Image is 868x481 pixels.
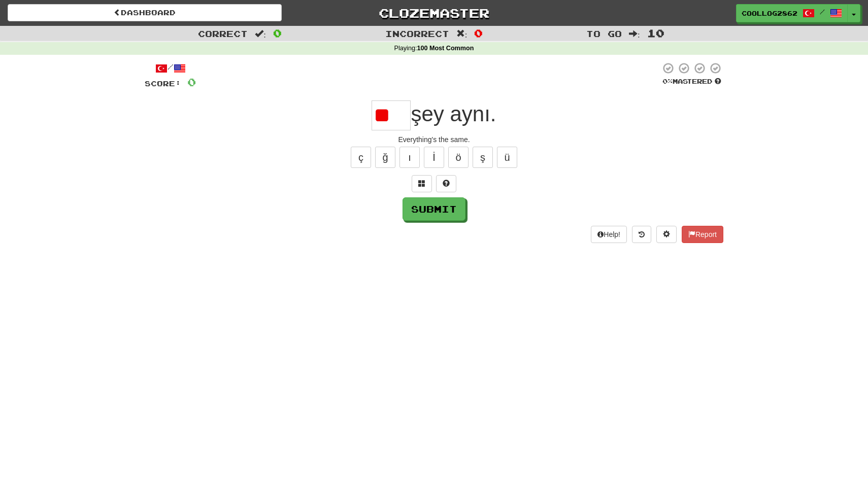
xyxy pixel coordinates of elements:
[660,77,723,86] div: Mastered
[255,29,266,38] span: :
[742,9,797,18] span: CoolLog2862
[474,27,483,39] span: 0
[632,226,651,243] button: Round history (alt+y)
[403,197,465,221] button: Submit
[448,147,469,168] button: ö
[591,226,627,243] button: Help!
[629,29,640,38] span: :
[456,29,468,38] span: :
[273,27,282,39] span: 0
[198,28,248,39] span: Correct
[736,4,848,22] a: CoolLog2862 /
[145,62,196,75] div: /
[187,76,196,88] span: 0
[411,102,496,126] span: şey aynı.
[297,4,571,22] a: Clozemaster
[820,8,825,15] span: /
[647,27,664,39] span: 10
[145,134,723,145] div: Everything's the same.
[473,147,493,168] button: ş
[417,45,474,52] strong: 100 Most Common
[586,28,622,39] span: To go
[662,77,673,85] span: 0 %
[497,147,517,168] button: ü
[375,147,395,168] button: ğ
[8,4,282,21] a: Dashboard
[436,175,456,192] button: Single letter hint - you only get 1 per sentence and score half the points! alt+h
[385,28,449,39] span: Incorrect
[412,175,432,192] button: Switch sentence to multiple choice alt+p
[424,147,444,168] button: İ
[351,147,371,168] button: ç
[682,226,723,243] button: Report
[399,147,420,168] button: ı
[145,79,181,88] span: Score:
